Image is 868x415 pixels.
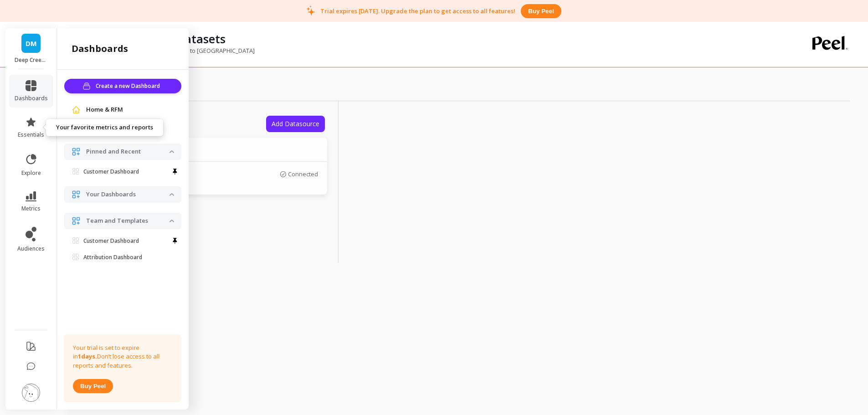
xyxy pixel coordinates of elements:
[86,126,145,135] span: View all dashboards
[83,254,142,261] p: Attribution Dashboard
[15,56,48,64] p: Deep Creek Mushrooms
[86,190,169,199] p: Your Dashboards
[73,379,113,393] button: Buy peel
[72,216,81,225] img: navigation item icon
[72,190,81,199] img: navigation item icon
[288,170,318,178] p: Connected
[72,105,81,114] img: navigation item icon
[169,220,174,222] img: down caret icon
[72,42,128,55] h2: dashboards
[73,343,172,370] p: Your trial is set to expire in Don’t lose access to all reports and features.
[64,79,181,93] button: Create a new Dashboard
[83,237,139,245] p: Customer Dashboard
[169,193,174,196] img: down caret icon
[72,126,81,135] img: navigation item icon
[22,384,40,402] img: profile picture
[72,147,81,156] img: navigation item icon
[86,105,123,114] span: Home & RFM
[521,4,561,18] button: Buy peel
[266,116,325,132] button: Add Datasource
[18,131,44,138] span: essentials
[86,147,169,156] p: Pinned and Recent
[86,126,174,135] a: View all dashboards
[86,216,169,225] p: Team and Templates
[15,95,48,102] span: dashboards
[96,82,163,91] span: Create a new Dashboard
[78,352,97,360] strong: 1 days.
[21,205,41,212] span: metrics
[83,168,139,175] p: Customer Dashboard
[26,38,37,49] span: DM
[169,150,174,153] img: down caret icon
[320,7,515,15] p: Trial expires [DATE]. Upgrade the plan to get access to all features!
[21,169,41,177] span: explore
[17,245,45,252] span: audiences
[272,119,319,128] span: Add Datasource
